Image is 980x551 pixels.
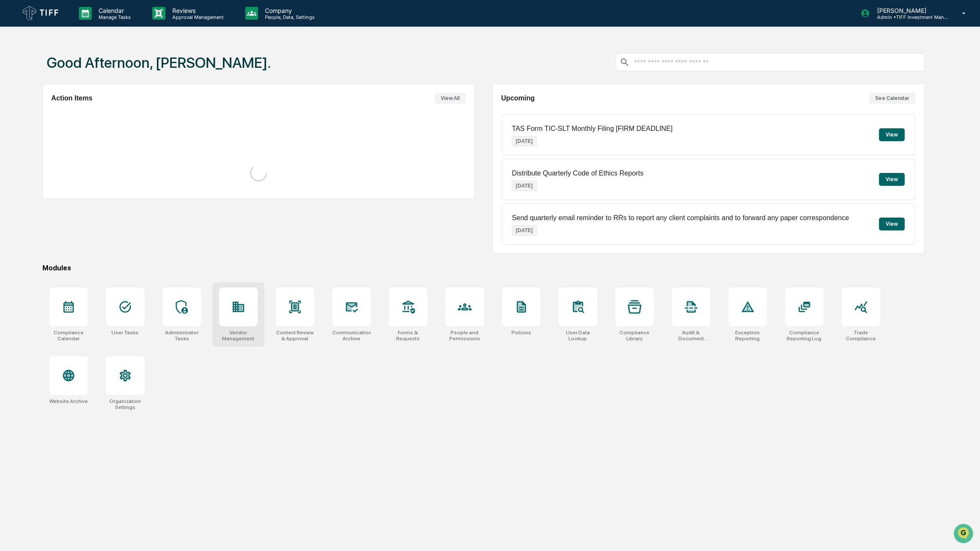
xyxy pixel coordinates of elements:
div: Compliance Calendar [49,330,88,342]
button: View All [435,93,466,104]
div: Exception Reporting [728,330,767,342]
button: View [879,128,905,141]
div: User Data Lookup [559,330,597,342]
p: [DATE] [512,136,537,146]
p: Calendar [92,7,135,14]
button: View [879,218,905,230]
button: View [879,173,905,186]
p: [DATE] [512,181,537,191]
div: Modules [42,264,924,272]
p: Reviews [165,7,228,14]
img: logo [21,4,62,23]
p: Manage Tasks [92,14,135,20]
button: See Calendar [869,93,915,104]
p: TAS Form TIC-SLT Monthly Filing [FIRM DEADLINE] [512,125,673,133]
div: Vendor Management [219,330,258,342]
iframe: Open customer support [953,523,976,546]
p: [DATE] [512,225,537,236]
span: Pylon [85,145,104,152]
p: Admin • TIFF Investment Management [870,14,950,20]
p: Distribute Quarterly Code of Ethics Reports [512,170,643,177]
span: Preclearance [17,108,55,117]
div: 🔎 [9,125,15,132]
p: [PERSON_NAME] [870,7,950,14]
a: 🗄️Attestations [59,105,110,120]
div: User Tasks [111,330,138,336]
div: Compliance Reporting Log [785,330,824,342]
button: Start new chat [146,68,156,79]
p: Send quarterly email reminder to RRs to report any client complaints and to forward any paper cor... [512,214,849,222]
img: 1746055101610-c473b297-6a78-478c-a979-82029cc54cd1 [9,66,24,81]
a: Powered byPylon [60,145,104,152]
div: Trade Compliance [842,330,880,342]
span: Data Lookup [17,124,54,133]
div: 🗄️ [62,109,69,116]
a: 🔎Data Lookup [5,121,57,136]
a: 🖐️Preclearance [5,105,59,120]
p: Approval Management [165,14,228,20]
span: Attestations [71,108,106,117]
p: Company [258,7,319,14]
p: People, Data, Settings [258,14,319,20]
div: Audit & Document Logs [672,330,710,342]
div: Forms & Requests [389,330,427,342]
div: Content Review & Approval [276,330,314,342]
div: Website Archive [49,398,88,404]
div: Start new chat [29,66,141,74]
div: 🖐️ [9,109,15,116]
div: Organization Settings [106,398,144,410]
div: Policies [511,330,531,336]
div: Communications Archive [332,330,371,342]
div: Compliance Library [615,330,654,342]
h2: Upcoming [501,94,535,102]
p: How can we help? [9,18,156,32]
h2: Action Items [51,94,93,102]
div: People and Permissions [445,330,484,342]
h1: Good Afternoon, [PERSON_NAME]. [47,54,271,71]
div: Administrator Tasks [162,330,201,342]
div: We're available if you need us! [29,74,108,81]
